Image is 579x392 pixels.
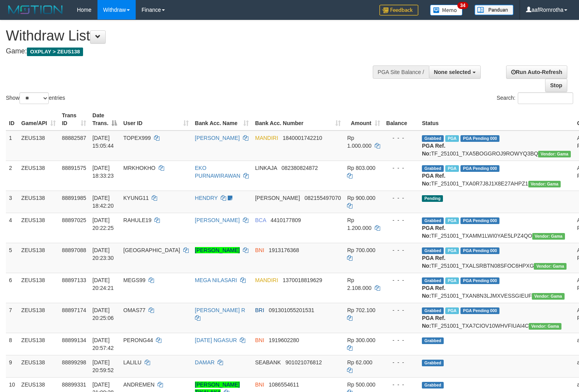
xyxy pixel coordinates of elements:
div: - - - [386,276,416,284]
td: ZEUS138 [18,355,59,377]
td: TF_251001_TXAN8N3LJMXVESSGIEUF [419,273,574,303]
span: MRKHOKHO [123,165,155,171]
span: Grabbed [422,135,444,142]
span: Vendor URL: https://trx31.1velocity.biz [529,323,561,330]
a: [PERSON_NAME] [195,217,240,223]
span: [DATE] 20:23:30 [92,247,114,261]
span: 88882587 [62,135,86,141]
span: RAHULE19 [123,217,151,223]
span: LALILU [123,359,142,366]
span: 88899298 [62,359,86,366]
span: [DATE] 20:24:21 [92,277,114,291]
span: Marked by aafnoeunsreypich [445,135,459,142]
span: [DATE] 20:59:52 [92,359,114,373]
span: Rp 700.000 [347,247,375,253]
div: PGA Site Balance / [373,65,429,79]
span: PGA Pending [460,217,499,224]
span: 88897174 [62,307,86,313]
a: Run Auto-Refresh [506,65,567,79]
button: None selected [429,65,481,79]
span: Vendor URL: https://trx31.1velocity.biz [528,181,561,187]
div: - - - [386,358,416,366]
span: [DATE] 20:57:42 [92,337,114,351]
span: Copy 1840001742210 to clipboard [283,135,322,141]
div: - - - [386,164,416,172]
div: - - - [386,216,416,224]
td: ZEUS138 [18,333,59,355]
span: PGA Pending [460,277,499,284]
span: Grabbed [422,165,444,172]
span: MEGS99 [123,277,145,283]
span: Rp 300.000 [347,337,375,343]
span: Copy 1919602280 to clipboard [269,337,299,343]
span: Copy 901021076812 to clipboard [285,359,322,366]
span: [DATE] 18:33:23 [92,165,114,179]
span: Rp 500.000 [347,381,375,388]
label: Search: [497,92,573,104]
span: Vendor URL: https://trx31.1velocity.biz [532,233,565,240]
h4: Game: [6,48,378,55]
span: 88897088 [62,247,86,253]
span: Vendor URL: https://trx31.1velocity.biz [534,263,567,270]
span: Copy 082380824872 to clipboard [282,165,318,171]
span: [GEOGRAPHIC_DATA] [123,247,180,253]
a: [PERSON_NAME] R [195,307,245,313]
span: BCA [255,217,266,223]
span: Marked by aafpengsreynich [445,247,459,254]
span: Vendor URL: https://trx31.1velocity.biz [538,151,571,157]
td: 7 [6,303,18,333]
span: Rp 1.200.000 [347,217,371,231]
td: ZEUS138 [18,131,59,161]
b: PGA Ref. No: [422,173,445,187]
div: - - - [386,306,416,314]
b: PGA Ref. No: [422,143,445,157]
span: ANDREMEN [123,381,154,388]
span: Grabbed [422,217,444,224]
span: Grabbed [422,337,444,344]
a: EKO PURNAWIRAWAN [195,165,241,179]
span: LINKAJA [255,165,277,171]
span: PGA Pending [460,247,499,254]
td: 4 [6,213,18,243]
td: TF_251001_TXAMM1LWI0YAE5LPZ4QO [419,213,574,243]
th: Status [419,108,574,131]
span: BNI [255,337,264,343]
span: Rp 803.000 [347,165,375,171]
span: OXPLAY > ZEUS138 [27,48,83,56]
span: [DATE] 20:25:06 [92,307,114,321]
b: PGA Ref. No: [422,285,445,299]
span: PGA Pending [460,165,499,172]
td: TF_251001_TXA0R7J8J1X8E27AHPZ1 [419,161,574,191]
div: - - - [386,134,416,142]
span: 88891575 [62,165,86,171]
td: 2 [6,161,18,191]
b: PGA Ref. No: [422,225,445,239]
span: Copy 4410177809 to clipboard [271,217,301,223]
span: MANDIRI [255,277,278,283]
span: Marked by aafnoeunsreypich [445,217,459,224]
th: Trans ID: activate to sort column ascending [59,108,89,131]
td: 9 [6,355,18,377]
span: Copy 091301055201531 to clipboard [269,307,314,313]
td: ZEUS138 [18,191,59,213]
td: TF_251001_TXALSRBTN08SFOC6HPXG [419,243,574,273]
th: Balance [383,108,419,131]
input: Search: [518,92,573,104]
span: 88897133 [62,277,86,283]
span: SEABANK [255,359,281,366]
span: Marked by aafanarl [445,307,459,314]
span: BNI [255,381,264,388]
span: Rp 900.000 [347,195,375,201]
span: MANDIRI [255,135,278,141]
span: Marked by aafpengsreynich [445,165,459,172]
img: Button%20Memo.svg [430,5,463,16]
span: Rp 2.108.000 [347,277,371,291]
span: None selected [434,69,471,75]
a: DAMAR [195,359,215,366]
span: TOPEX999 [123,135,151,141]
a: [DATE] NGASUR [195,337,237,343]
span: PERONG44 [123,337,153,343]
span: Rp 1.000.000 [347,135,371,149]
td: ZEUS138 [18,213,59,243]
span: Grabbed [422,247,444,254]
